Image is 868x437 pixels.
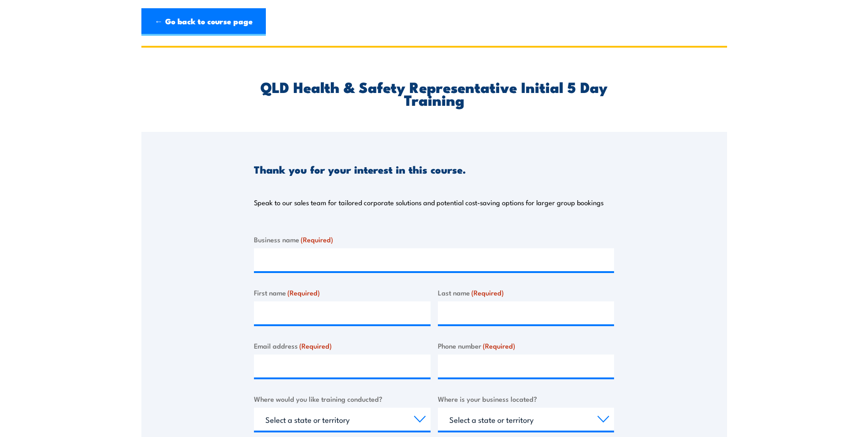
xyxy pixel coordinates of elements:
label: Where is your business located? [438,393,615,404]
span: (Required) [301,234,333,244]
p: Speak to our sales team for tailored corporate solutions and potential cost-saving options for la... [254,198,604,207]
label: Last name [438,287,615,298]
span: (Required) [299,340,332,350]
a: ← Go back to course page [141,8,266,36]
label: Business name [254,234,614,245]
label: Email address [254,340,431,351]
span: (Required) [287,287,320,297]
h2: QLD Health & Safety Representative Initial 5 Day Training [254,80,614,106]
h3: Thank you for your interest in this course. [254,164,466,175]
label: Where would you like training conducted? [254,393,431,404]
label: Phone number [438,340,615,351]
span: (Required) [471,287,504,297]
span: (Required) [483,340,515,350]
label: First name [254,287,431,298]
